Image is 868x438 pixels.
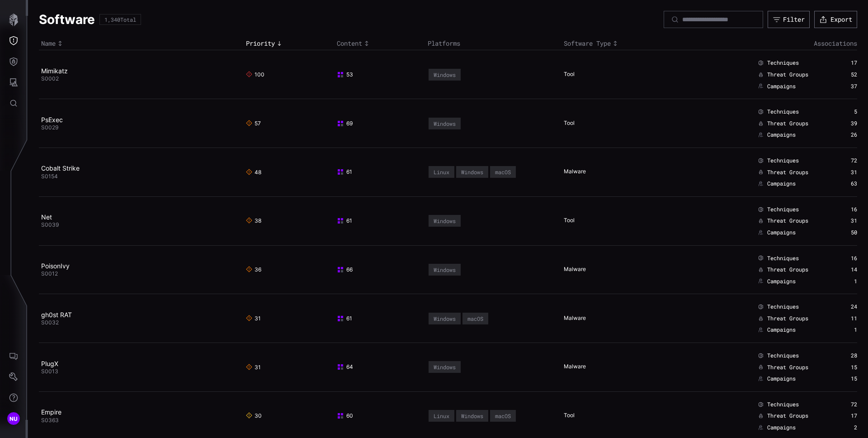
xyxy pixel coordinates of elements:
span: S0039 [41,221,59,228]
div: Filter [783,15,805,24]
span: Threat Groups [767,364,808,371]
div: 52 [829,71,857,78]
th: Platforms [425,37,562,50]
div: Linux [434,413,449,419]
div: 2 [829,424,857,431]
span: Threat Groups [767,71,808,78]
span: Priority [246,39,275,48]
span: 60 [337,412,353,419]
span: Techniques [767,59,799,67]
span: S0154 [41,173,58,180]
span: Campaigns [767,180,796,187]
div: Windows [461,169,483,175]
div: macOS [467,315,483,322]
div: 72 [829,157,857,164]
span: 61 [337,217,352,224]
span: 36 [246,266,261,273]
h1: Software [39,11,95,28]
span: Techniques [767,255,799,262]
div: 37 [829,83,857,90]
a: Mimikatz [41,67,68,75]
span: Techniques [767,303,799,310]
span: Campaigns [767,229,796,236]
div: 50 [829,229,857,236]
div: 72 [829,401,857,408]
div: 14 [829,266,857,273]
div: 1 [829,326,857,333]
div: Windows [434,364,456,370]
div: 24 [829,303,857,310]
th: Associations [698,37,857,50]
span: Campaigns [767,326,796,333]
div: 1 [829,278,857,285]
div: malware [564,266,577,274]
div: 28 [829,352,857,359]
span: NU [9,414,18,424]
div: 5 [829,108,857,115]
div: 15 [829,364,857,371]
span: Techniques [767,108,799,115]
span: S0002 [41,75,59,82]
div: Windows [434,120,456,127]
div: Windows [461,413,483,419]
span: Threat Groups [767,412,808,419]
span: S0032 [41,319,59,326]
span: 31 [246,364,261,371]
span: 31 [246,315,261,322]
span: S0013 [41,368,58,375]
div: 31 [829,169,857,176]
div: 15 [829,375,857,382]
div: 16 [829,206,857,213]
span: Campaigns [767,375,796,382]
button: Export [814,11,857,28]
span: S0029 [41,124,58,131]
div: tool [564,412,577,420]
div: macOS [495,413,511,419]
span: 57 [246,120,261,127]
span: Techniques [767,401,799,408]
a: Net [41,213,52,221]
span: 64 [337,363,353,371]
span: 48 [246,169,261,176]
div: tool [564,217,577,225]
span: 100 [246,71,264,78]
div: 17 [829,59,857,67]
span: 30 [246,412,262,419]
span: Campaigns [767,278,796,285]
span: S0012 [41,270,58,277]
span: 53 [337,71,353,78]
span: Techniques [767,206,799,213]
div: malware [564,363,577,371]
span: Threat Groups [767,315,808,322]
div: 1,340 Total [104,17,136,22]
span: Campaigns [767,131,796,138]
div: tool [564,119,577,128]
a: gh0st RAT [41,311,72,319]
div: malware [564,168,577,176]
div: 11 [829,315,857,322]
span: 38 [246,217,261,224]
div: Toggle sort direction [337,39,423,48]
div: 63 [829,180,857,187]
div: 39 [829,120,857,127]
a: PoisonIvy [41,262,70,270]
div: Toggle sort direction [246,39,332,48]
button: Filter [768,11,810,28]
div: 16 [829,255,857,262]
span: Threat Groups [767,169,808,176]
div: 17 [829,412,857,419]
div: Linux [434,169,449,175]
span: 61 [337,315,352,322]
span: 61 [337,168,352,176]
div: malware [564,314,577,323]
span: S0363 [41,417,59,424]
span: Techniques [767,157,799,164]
span: Techniques [767,352,799,359]
span: Campaigns [767,424,796,431]
a: Cobalt Strike [41,164,80,172]
div: Windows [434,218,456,224]
div: Windows [434,267,456,273]
div: Toggle sort direction [41,39,241,48]
div: Toggle sort direction [564,39,696,48]
a: Empire [41,408,61,416]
